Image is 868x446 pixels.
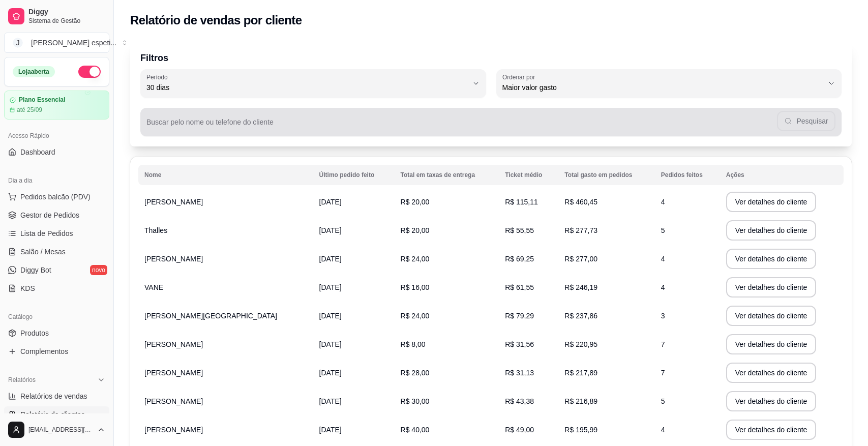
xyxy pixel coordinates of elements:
[4,309,109,325] div: Catálogo
[28,426,93,434] span: [EMAIL_ADDRESS][DOMAIN_NAME]
[20,409,85,420] span: Relatório de clientes
[558,165,655,185] th: Total gasto em pedidos
[4,262,109,278] a: Diggy Botnovo
[505,255,534,263] span: R$ 69,25
[4,172,109,189] div: Dia a dia
[319,226,342,234] span: [DATE]
[20,147,55,157] span: Dashboard
[144,397,203,405] span: [PERSON_NAME]
[13,66,55,77] div: Loja aberta
[319,198,342,206] span: [DATE]
[319,340,342,348] span: [DATE]
[20,247,66,257] span: Salão / Mesas
[502,73,538,81] label: Ordenar por
[17,106,42,114] article: até 25/09
[401,226,430,234] span: R$ 20,00
[661,255,665,263] span: 4
[726,220,817,241] button: Ver detalhes do cliente
[401,397,430,405] span: R$ 30,00
[4,189,109,205] button: Pedidos balcão (PDV)
[28,8,105,17] span: Diggy
[78,66,101,78] button: Alterar Status
[720,165,844,185] th: Ações
[505,426,534,434] span: R$ 49,00
[401,255,430,263] span: R$ 24,00
[144,312,277,320] span: [PERSON_NAME][GEOGRAPHIC_DATA]
[20,228,73,239] span: Lista de Pedidos
[144,198,203,206] span: [PERSON_NAME]
[313,165,395,185] th: Último pedido feito
[726,192,817,212] button: Ver detalhes do cliente
[661,426,665,434] span: 4
[140,51,842,65] p: Filtros
[726,277,817,298] button: Ver detalhes do cliente
[401,198,430,206] span: R$ 20,00
[319,369,342,377] span: [DATE]
[564,426,597,434] span: R$ 195,99
[4,91,109,120] a: Plano Essencialaté 25/09
[726,334,817,354] button: Ver detalhes do cliente
[4,388,109,404] a: Relatórios de vendas
[4,325,109,341] a: Produtos
[564,255,597,263] span: R$ 277,00
[319,283,342,291] span: [DATE]
[4,144,109,160] a: Dashboard
[401,312,430,320] span: R$ 24,00
[20,328,49,338] span: Produtos
[4,33,109,53] button: Select a team
[319,426,342,434] span: [DATE]
[20,283,35,293] span: KDS
[31,38,116,48] div: [PERSON_NAME] espeti ...
[726,420,817,440] button: Ver detalhes do cliente
[4,418,109,442] button: [EMAIL_ADDRESS][DOMAIN_NAME]
[401,369,430,377] span: R$ 28,00
[661,397,665,405] span: 5
[499,165,558,185] th: Ticket médio
[661,312,665,320] span: 3
[502,82,824,93] span: Maior valor gasto
[564,312,597,320] span: R$ 237,86
[661,340,665,348] span: 7
[726,249,817,269] button: Ver detalhes do cliente
[401,340,426,348] span: R$ 8,00
[13,38,23,48] span: J
[505,312,534,320] span: R$ 79,29
[4,343,109,360] a: Complementos
[20,346,68,356] span: Complementos
[144,340,203,348] span: [PERSON_NAME]
[661,198,665,206] span: 4
[655,165,720,185] th: Pedidos feitos
[144,226,167,234] span: Thalles
[4,128,109,144] div: Acesso Rápido
[505,397,534,405] span: R$ 43,38
[4,406,109,423] a: Relatório de clientes
[8,376,36,384] span: Relatórios
[564,283,597,291] span: R$ 246,19
[726,391,817,411] button: Ver detalhes do cliente
[28,17,105,25] span: Sistema de Gestão
[146,73,171,81] label: Período
[661,369,665,377] span: 7
[130,12,302,28] h2: Relatório de vendas por cliente
[564,369,597,377] span: R$ 217,89
[144,283,163,291] span: VANE
[144,369,203,377] span: [PERSON_NAME]
[505,369,534,377] span: R$ 31,13
[144,255,203,263] span: [PERSON_NAME]
[496,69,842,98] button: Ordenar porMaior valor gasto
[4,207,109,223] a: Gestor de Pedidos
[20,210,79,220] span: Gestor de Pedidos
[20,192,91,202] span: Pedidos balcão (PDV)
[505,198,538,206] span: R$ 115,11
[505,283,534,291] span: R$ 61,55
[4,244,109,260] a: Salão / Mesas
[401,283,430,291] span: R$ 16,00
[146,82,468,93] span: 30 dias
[505,226,534,234] span: R$ 55,55
[20,265,51,275] span: Diggy Bot
[564,340,597,348] span: R$ 220,95
[140,69,486,98] button: Período30 dias
[144,426,203,434] span: [PERSON_NAME]
[138,165,313,185] th: Nome
[4,280,109,296] a: KDS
